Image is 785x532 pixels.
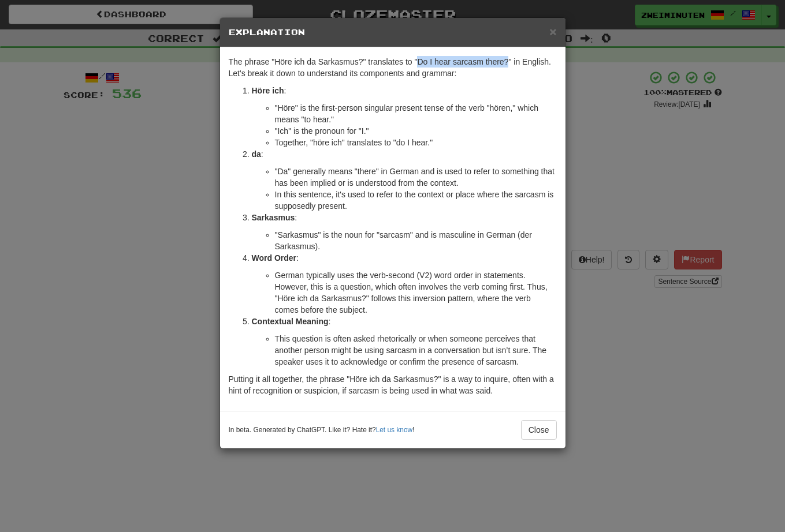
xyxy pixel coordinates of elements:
[252,149,261,159] strong: da
[275,125,557,137] li: "Ich" is the pronoun for "I."
[252,316,557,327] p: :
[252,252,557,264] p: :
[376,426,412,434] a: Let us know
[275,102,557,125] li: "Höre" is the first-person singular present tense of the verb "hören," which means "to hear."
[549,25,556,38] span: ×
[275,166,557,189] li: "Da" generally means "there" in German and is used to refer to something that has been implied or...
[275,189,557,212] li: In this sentence, it's used to refer to the context or place where the sarcasm is supposedly pres...
[252,85,557,96] p: :
[549,25,556,38] button: Close
[229,425,415,435] small: In beta. Generated by ChatGPT. Like it? Hate it? !
[252,86,284,95] strong: Höre ich
[252,317,329,326] strong: Contextual Meaning
[229,373,557,396] p: Putting it all together, the phrase "Höre ich da Sarkasmus?" is a way to inquire, often with a hi...
[275,269,557,316] li: German typically uses the verb-second (V2) word order in statements. However, this is a question,...
[275,137,557,148] li: Together, "höre ich" translates to "do I hear."
[252,212,557,223] p: :
[275,229,557,252] li: "Sarkasmus" is the noun for "sarcasm" and is masculine in German (der Sarkasmus).
[275,333,557,368] li: This question is often asked rhetorically or when someone perceives that another person might be ...
[229,56,557,79] p: The phrase "Höre ich da Sarkasmus?" translates to "Do I hear sarcasm there?" in English. Let's br...
[521,420,557,440] button: Close
[252,213,295,222] strong: Sarkasmus
[229,27,557,38] h5: Explanation
[252,253,297,263] strong: Word Order
[252,148,557,160] p: :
